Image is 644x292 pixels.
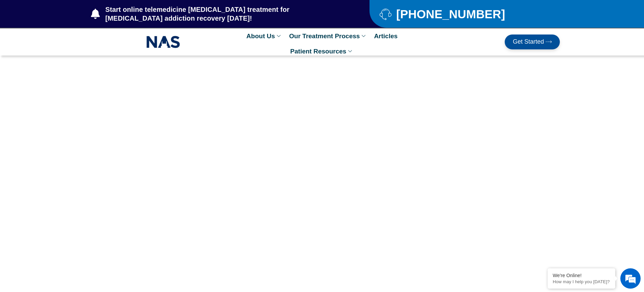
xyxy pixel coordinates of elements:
[553,279,610,284] p: How may I help you today?
[513,39,544,45] span: Get Started
[505,35,560,49] a: Get Started
[91,5,342,23] a: Start online telemedicine [MEDICAL_DATA] treatment for [MEDICAL_DATA] addiction recovery [DATE]!
[380,8,543,20] a: [PHONE_NUMBER]
[146,34,180,50] img: NAS_email_signature-removebg-preview.png
[243,28,286,44] a: About Us
[286,28,371,44] a: Our Treatment Process
[104,5,343,23] span: Start online telemedicine [MEDICAL_DATA] treatment for [MEDICAL_DATA] addiction recovery [DATE]!
[553,273,610,278] div: We're Online!
[395,10,505,18] span: [PHONE_NUMBER]
[371,28,401,44] a: Articles
[287,44,357,59] a: Patient Resources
